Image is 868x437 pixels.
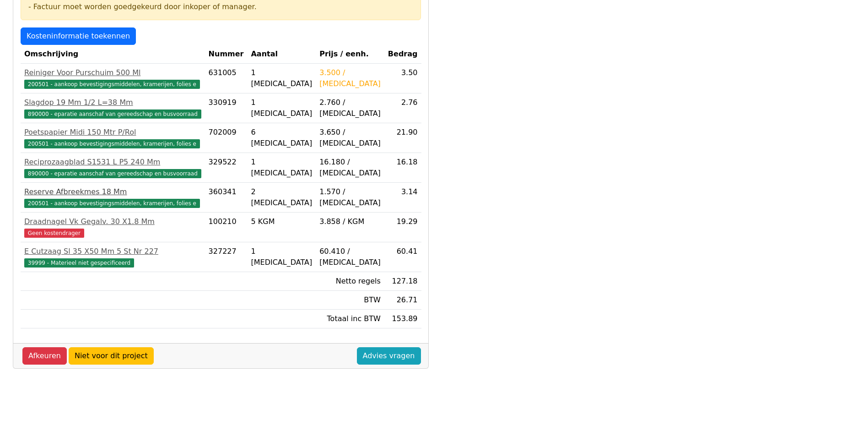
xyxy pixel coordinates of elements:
td: 127.18 [384,272,421,291]
div: 60.410 / [MEDICAL_DATA] [319,246,381,268]
td: 26.71 [384,291,421,310]
span: 890000 - eparatie aanschaf van gereedschap en busvoorraad [24,169,201,178]
td: Netto regels [316,272,384,291]
div: E Cutzaag Sl 35 X50 Mm 5 St Nr 227 [24,246,201,257]
div: Reciprozaagblad S1531 L P5 240 Mm [24,157,201,168]
td: BTW [316,291,384,310]
a: Niet voor dit project [69,347,154,365]
div: 1 [MEDICAL_DATA] [251,246,312,268]
div: Draadnagel Vk Gegalv. 30 X1.8 Mm [24,216,201,227]
div: Reserve Afbreekmes 18 Mm [24,186,201,197]
td: 360341 [205,183,248,213]
span: 200501 - aankoop bevestigingsmiddelen, kramerijen, folies e [24,199,200,208]
td: 329522 [205,153,248,183]
div: 1 [MEDICAL_DATA] [251,67,312,89]
a: Advies vragen [357,347,421,365]
td: 60.41 [384,242,421,272]
a: Afkeuren [22,347,67,365]
th: Nummer [205,45,248,64]
td: Totaal inc BTW [316,310,384,328]
td: 631005 [205,64,248,93]
div: 16.180 / [MEDICAL_DATA] [319,157,381,179]
a: Reiniger Voor Purschuim 500 Ml200501 - aankoop bevestigingsmiddelen, kramerijen, folies e [24,67,201,89]
a: Slagdop 19 Mm 1/2 L=38 Mm890000 - eparatie aanschaf van gereedschap en busvoorraad [24,97,201,119]
a: Kosteninformatie toekennen [21,27,136,45]
a: E Cutzaag Sl 35 X50 Mm 5 St Nr 22739999 - Materieel niet gespecificeerd [24,246,201,268]
span: Geen kostendrager [24,229,84,238]
th: Prijs / eenh. [316,45,384,64]
td: 702009 [205,123,248,153]
a: Poetspapier Midi 150 Mtr P/Rol200501 - aankoop bevestigingsmiddelen, kramerijen, folies e [24,127,201,149]
td: 100210 [205,213,248,242]
div: 6 [MEDICAL_DATA] [251,127,312,149]
div: 2.760 / [MEDICAL_DATA] [319,97,381,119]
div: Slagdop 19 Mm 1/2 L=38 Mm [24,97,201,108]
a: Draadnagel Vk Gegalv. 30 X1.8 MmGeen kostendrager [24,216,201,238]
span: 890000 - eparatie aanschaf van gereedschap en busvoorraad [24,109,201,119]
div: 3.650 / [MEDICAL_DATA] [319,127,381,149]
td: 153.89 [384,310,421,328]
td: 327227 [205,242,248,272]
div: 3.500 / [MEDICAL_DATA] [319,67,381,89]
td: 16.18 [384,153,421,183]
span: 200501 - aankoop bevestigingsmiddelen, kramerijen, folies e [24,80,200,89]
td: 3.50 [384,64,421,93]
td: 3.14 [384,183,421,213]
div: 1 [MEDICAL_DATA] [251,157,312,179]
td: 21.90 [384,123,421,153]
a: Reciprozaagblad S1531 L P5 240 Mm890000 - eparatie aanschaf van gereedschap en busvoorraad [24,157,201,179]
div: 1.570 / [MEDICAL_DATA] [319,186,381,208]
a: Reserve Afbreekmes 18 Mm200501 - aankoop bevestigingsmiddelen, kramerijen, folies e [24,186,201,208]
th: Omschrijving [21,45,205,64]
span: 39999 - Materieel niet gespecificeerd [24,258,134,268]
span: 200501 - aankoop bevestigingsmiddelen, kramerijen, folies e [24,139,200,148]
div: 3.858 / KGM [319,216,381,227]
td: 330919 [205,93,248,123]
div: Poetspapier Midi 150 Mtr P/Rol [24,127,201,138]
th: Bedrag [384,45,421,64]
div: 2 [MEDICAL_DATA] [251,186,312,208]
div: 1 [MEDICAL_DATA] [251,97,312,119]
div: Reiniger Voor Purschuim 500 Ml [24,67,201,78]
td: 19.29 [384,213,421,242]
td: 2.76 [384,93,421,123]
div: - Factuur moet worden goedgekeurd door inkoper of manager. [28,1,413,12]
div: 5 KGM [251,216,312,227]
th: Aantal [247,45,316,64]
